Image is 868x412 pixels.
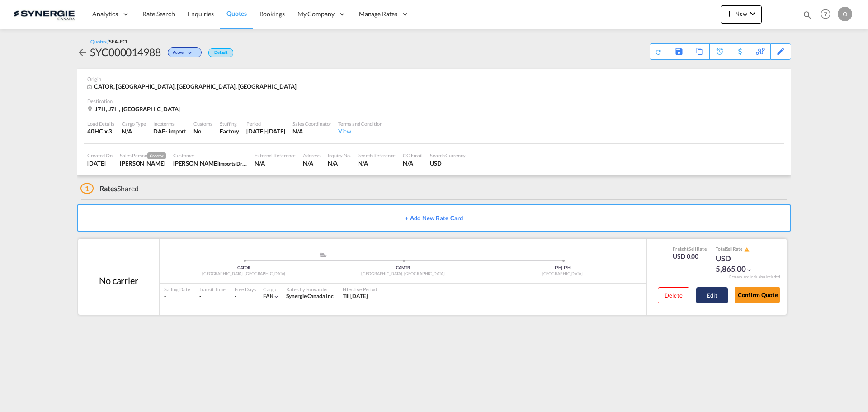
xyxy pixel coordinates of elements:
[220,120,239,127] div: Stuffing
[164,265,323,271] div: CATOR
[735,287,780,303] button: Confirm Quote
[199,293,226,300] div: -
[263,286,280,293] div: Cargo
[142,10,175,18] span: Rate Search
[164,271,323,277] div: [GEOGRAPHIC_DATA], [GEOGRAPHIC_DATA]
[147,152,166,159] span: Creator
[120,152,166,159] div: Sales Person
[173,50,186,58] span: Active
[246,120,285,127] div: Period
[721,5,762,24] button: icon-plus 400-fgNewicon-chevron-down
[323,265,482,271] div: CAMTR
[563,265,571,270] span: J7H
[747,8,758,19] md-icon: icon-chevron-down
[188,10,214,18] span: Enquiries
[273,294,279,300] md-icon: icon-chevron-down
[696,287,728,303] button: Edit
[14,4,75,24] img: 1f56c880d42311ef80fc7dca854c8e59.png
[716,246,761,253] div: Total Rate
[87,159,113,167] div: 23 Sep 2025
[99,274,138,287] div: No carrier
[94,83,297,90] span: CATOR, [GEOGRAPHIC_DATA], [GEOGRAPHIC_DATA], [GEOGRAPHIC_DATA]
[430,152,466,159] div: Search Currency
[297,9,335,19] span: My Company
[120,159,166,167] div: Pablo Gomez Saldarriaga
[716,253,761,275] div: USD 5,865.00
[246,127,285,135] div: 23 Oct 2025
[235,286,256,293] div: Free Days
[689,246,696,251] span: Sell
[87,82,299,91] div: CATOR, Toronto, ON, Asia Pacific
[403,152,423,159] div: CC Email
[235,293,236,300] div: -
[655,44,664,56] div: Quote PDF is not available at this time
[818,6,838,23] div: Help
[746,267,752,273] md-icon: icon-chevron-down
[303,152,320,159] div: Address
[87,127,114,135] div: 40HC x 3
[323,271,482,277] div: [GEOGRAPHIC_DATA], [GEOGRAPHIC_DATA]
[92,9,118,19] span: Analytics
[80,183,94,194] span: 1
[358,159,396,167] div: N/A
[673,252,707,261] div: USD 0.00
[77,47,88,58] md-icon: icon-arrow-left
[122,127,146,135] div: N/A
[318,252,329,257] md-icon: assets/icons/custom/ship-fill.svg
[87,76,781,82] div: Origin
[87,120,114,127] div: Load Details
[286,293,333,299] span: Synergie Canada Inc
[153,127,165,135] div: DAP
[554,265,563,270] span: J7H
[208,48,233,57] div: Default
[338,127,382,135] div: View
[255,159,296,167] div: N/A
[292,127,331,135] div: N/A
[744,247,750,252] md-icon: icon-alert
[186,51,197,56] md-icon: icon-chevron-down
[173,159,247,167] div: Charles Clement
[655,48,662,56] md-icon: icon-refresh
[359,9,397,19] span: Manage Rates
[838,7,852,21] div: O
[343,286,377,293] div: Effective Period
[80,184,139,194] div: Shared
[802,10,812,24] div: icon-magnify
[802,10,812,20] md-icon: icon-magnify
[483,271,642,277] div: [GEOGRAPHIC_DATA]
[109,38,128,44] span: SEA-FCL
[286,293,333,300] div: Synergie Canada Inc
[87,152,113,159] div: Created On
[259,10,285,18] span: Bookings
[328,152,351,159] div: Inquiry No.
[87,105,182,113] div: J7H, J7H, Canada
[358,152,396,159] div: Search Reference
[743,246,750,253] button: icon-alert
[173,152,247,159] div: Customer
[343,293,368,299] span: Till [DATE]
[343,293,368,300] div: Till 23 Oct 2025
[292,120,331,127] div: Sales Coordinator
[77,204,791,232] button: + Add New Rate Card
[673,246,707,252] div: Freight Rate
[303,159,320,167] div: N/A
[87,98,781,104] div: Destination
[161,45,204,59] div: Change Status Here
[164,286,190,293] div: Sailing Date
[164,293,190,300] div: -
[193,120,212,127] div: Customs
[220,127,239,135] div: Factory Stuffing
[722,275,787,279] div: Remark and Inclusion included
[724,10,758,17] span: New
[165,127,186,135] div: - import
[90,45,161,59] div: SYC000014988
[77,45,90,59] div: icon-arrow-left
[168,47,202,57] div: Change Status Here
[193,127,212,135] div: No
[286,286,333,293] div: Rates by Forwarder
[122,120,146,127] div: Cargo Type
[338,120,382,127] div: Terms and Condition
[199,286,226,293] div: Transit Time
[219,160,253,167] span: Imports Dragon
